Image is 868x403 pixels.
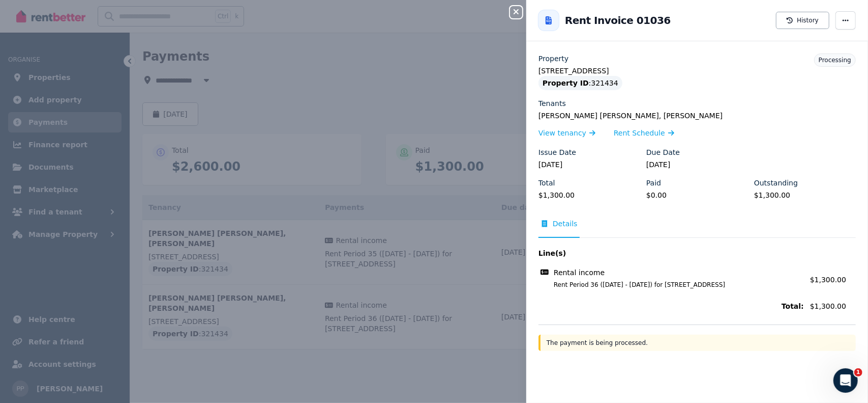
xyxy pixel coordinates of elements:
label: Paid [646,178,661,188]
a: Rent Schedule [614,128,674,138]
label: Due Date [646,147,680,157]
span: Details [553,219,578,229]
span: $1,300.00 [810,301,856,311]
span: View tenancy [538,128,586,138]
a: View tenancy [538,128,595,138]
div: : 321434 [538,76,622,90]
span: Property ID [543,78,589,88]
legend: [DATE] [538,159,640,170]
legend: $1,300.00 [538,190,640,200]
label: Total [538,178,555,188]
span: Rent Period 36 ([DATE] - [DATE]) for [STREET_ADDRESS] [542,281,804,289]
h2: Rent Invoice 01036 [565,13,671,28]
span: Processing [819,57,851,64]
button: History [776,12,829,29]
label: Issue Date [538,147,576,157]
span: 1 [854,368,862,377]
label: Tenants [538,98,566,109]
span: Rent Schedule [614,128,665,138]
span: Total: [538,301,804,311]
legend: $0.00 [646,190,748,200]
iframe: Intercom live chat [833,368,858,393]
div: The payment is being processed. [538,335,856,351]
label: Property [538,53,568,64]
span: Rental income [554,267,605,278]
legend: $1,300.00 [754,190,856,200]
nav: Tabs [538,219,856,238]
legend: [DATE] [646,159,748,170]
legend: [STREET_ADDRESS] [538,66,856,76]
span: $1,300.00 [810,276,846,284]
span: Line(s) [538,248,804,258]
legend: [PERSON_NAME] [PERSON_NAME], [PERSON_NAME] [538,111,856,121]
label: Outstanding [754,178,798,188]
